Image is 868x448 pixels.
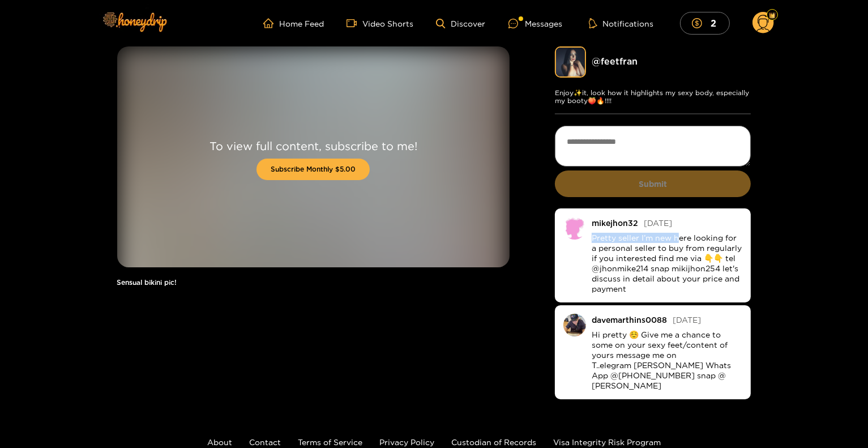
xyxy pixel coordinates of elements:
a: Terms of Service [298,438,362,446]
a: Video Shorts [347,18,413,28]
span: [DATE] [644,219,672,227]
p: Hi pretty ☺️ Give me a chance to some on your sexy feet/content of yours message me on T..elegram... [592,330,743,391]
p: To view full content, subscribe to me! [209,139,417,153]
a: @ feetfran [592,56,638,66]
div: mikejhon32 [592,219,638,227]
mark: 2 [709,17,718,29]
div: davemarthins0088 [592,315,667,324]
img: o3nvo-fb_img_1731113975378.jpg [563,314,586,336]
p: Pretty seller I’m new here looking for a personal seller to buy from regularly if you interested ... [592,233,743,294]
span: video-camera [347,18,362,28]
p: Enjoy✨it, look how it highlights my sexy body, especially my booty🍑🔥!!!! [555,89,751,105]
button: Subscribe Monthly $5.00 [256,159,370,180]
button: Submit [555,170,751,197]
a: Visa Integrity Risk Program [553,438,661,446]
img: no-avatar.png [563,217,586,240]
a: About [207,438,232,446]
a: Custodian of Records [451,438,536,446]
a: Contact [249,438,281,446]
img: Fan Level [769,12,776,19]
button: Notifications [585,18,657,29]
div: Messages [508,17,563,30]
img: feetfran [555,46,586,78]
a: Home Feed [263,18,324,28]
span: dollar [692,18,708,28]
span: home [263,18,279,28]
span: [DATE] [673,315,701,324]
a: Discover [436,19,485,28]
h1: Sensual bikini pic! [117,279,510,287]
a: Privacy Policy [379,438,434,446]
button: 2 [680,12,730,34]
